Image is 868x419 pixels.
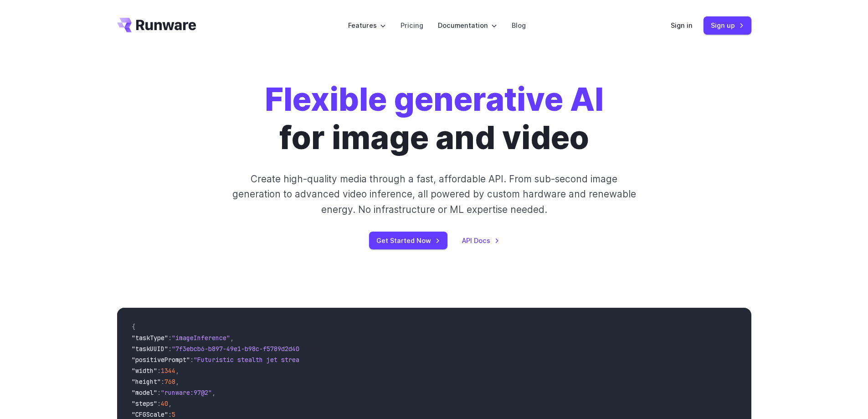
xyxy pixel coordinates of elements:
[132,378,161,386] span: "height"
[671,20,693,31] a: Sign in
[265,80,604,157] h1: for image and video
[175,367,179,375] span: ,
[348,20,386,31] label: Features
[161,367,175,375] span: 1344
[117,18,196,32] a: Go to /
[164,378,175,386] span: 768
[132,367,157,375] span: "width"
[157,388,161,397] span: :
[132,334,168,342] span: "taskType"
[175,378,179,386] span: ,
[157,367,161,375] span: :
[462,235,499,246] a: API Docs
[168,399,172,408] span: ,
[132,345,168,353] span: "taskUUID"
[161,399,168,408] span: 40
[438,20,497,31] label: Documentation
[194,356,525,364] span: "Futuristic stealth jet streaking through a neon-lit cityscape with glowing purple exhaust"
[172,410,175,419] span: 5
[212,388,216,397] span: ,
[704,16,751,34] a: Sign up
[190,356,194,364] span: :
[132,388,157,397] span: "model"
[168,410,172,419] span: :
[230,334,234,342] span: ,
[172,334,230,342] span: "imageInference"
[265,80,604,119] strong: Flexible generative AI
[132,356,190,364] span: "positivePrompt"
[231,171,637,217] p: Create high-quality media through a fast, affordable API. From sub-second image generation to adv...
[132,323,135,331] span: {
[369,232,447,249] a: Get Started Now
[161,378,164,386] span: :
[172,345,310,353] span: "7f3ebcb6-b897-49e1-b98c-f5789d2d40d7"
[161,388,212,397] span: "runware:97@2"
[401,20,423,31] a: Pricing
[512,20,526,31] a: Blog
[132,410,168,419] span: "CFGScale"
[157,399,161,408] span: :
[132,399,157,408] span: "steps"
[168,345,172,353] span: :
[168,334,172,342] span: :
